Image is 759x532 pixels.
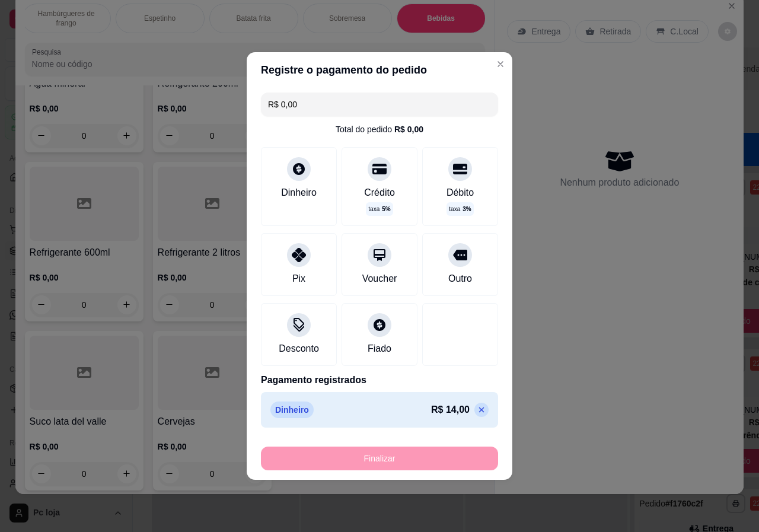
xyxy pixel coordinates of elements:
span: 3 % [463,205,471,214]
div: Total do pedido [336,123,423,135]
div: R$ 0,00 [394,123,423,135]
div: Fiado [368,342,391,356]
div: Outro [448,272,472,286]
header: Registre o pagamento do pedido [247,52,512,88]
p: Dinheiro [270,402,314,418]
div: Voucher [362,272,397,286]
p: Pagamento registrados [261,373,498,387]
p: taxa [449,205,471,214]
button: Close [491,55,510,74]
input: Ex.: hambúrguer de cordeiro [268,93,491,116]
p: taxa [368,205,390,214]
span: 5 % [382,205,390,214]
div: Desconto [279,342,319,356]
p: R$ 14,00 [431,403,470,417]
div: Débito [447,186,474,200]
div: Pix [292,272,305,286]
div: Dinheiro [281,186,317,200]
div: Crédito [364,186,395,200]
